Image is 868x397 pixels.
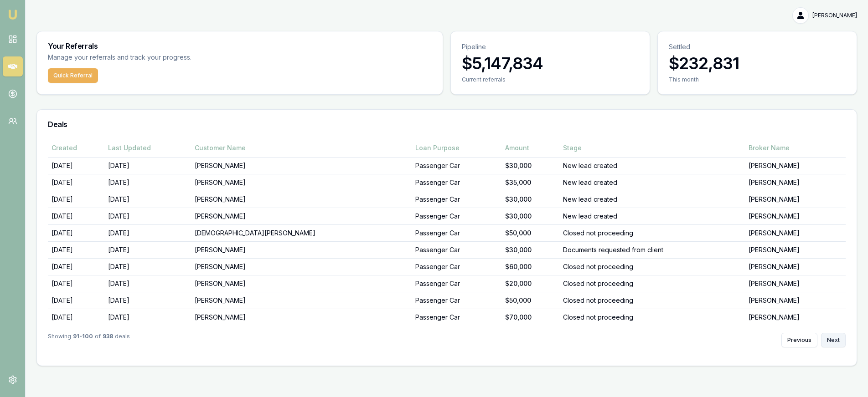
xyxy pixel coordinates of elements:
p: Pipeline [462,42,639,51]
td: [PERSON_NAME] [745,157,846,174]
td: [DATE] [48,191,104,208]
button: Quick Referral [48,68,98,83]
td: [PERSON_NAME] [191,157,412,174]
button: Previous [781,333,817,347]
td: [PERSON_NAME] [191,174,412,191]
td: [DATE] [104,208,191,224]
td: [DATE] [48,208,104,224]
div: $60,000 [505,262,556,271]
td: [DATE] [48,258,104,275]
div: $35,000 [505,178,556,187]
div: Current referrals [462,76,639,83]
img: emu-icon-u.png [7,9,18,20]
td: [DATE] [48,157,104,174]
div: $50,000 [505,229,556,238]
td: New lead created [559,157,745,174]
td: [DATE] [104,241,191,258]
td: [PERSON_NAME] [191,258,412,275]
td: [DATE] [104,258,191,275]
td: [PERSON_NAME] [745,208,846,224]
td: Passenger Car [412,208,501,224]
td: New lead created [559,174,745,191]
td: Closed not proceeding [559,292,745,309]
div: $50,000 [505,296,556,305]
td: [DATE] [104,275,191,292]
td: [PERSON_NAME] [745,309,846,326]
td: Passenger Car [412,191,501,208]
td: [PERSON_NAME] [745,275,846,292]
td: [PERSON_NAME] [191,275,412,292]
td: [DATE] [104,309,191,326]
div: Last Updated [108,143,187,153]
div: Showing of deals [48,333,130,347]
td: Passenger Car [412,241,501,258]
div: This month [669,76,846,83]
td: Closed not proceeding [559,275,745,292]
div: $30,000 [505,212,556,221]
td: [PERSON_NAME] [745,241,846,258]
td: [DATE] [104,224,191,241]
td: [DATE] [48,241,104,258]
td: [PERSON_NAME] [191,241,412,258]
td: [PERSON_NAME] [191,309,412,326]
td: [PERSON_NAME] [191,208,412,224]
h3: $232,831 [669,54,846,72]
td: Passenger Car [412,258,501,275]
td: [PERSON_NAME] [745,191,846,208]
h3: Your Referrals [48,42,432,50]
td: [DATE] [104,157,191,174]
td: [PERSON_NAME] [745,174,846,191]
td: Documents requested from client [559,241,745,258]
h3: Deals [48,121,846,128]
td: Closed not proceeding [559,224,745,241]
div: Created [52,143,101,153]
td: Passenger Car [412,275,501,292]
td: [DATE] [48,309,104,326]
strong: 938 [103,333,113,347]
td: [PERSON_NAME] [191,292,412,309]
td: [DATE] [104,191,191,208]
strong: 91 - 100 [73,333,93,347]
td: [DATE] [48,292,104,309]
td: [PERSON_NAME] [745,258,846,275]
p: Manage your referrals and track your progress. [48,52,281,63]
td: [PERSON_NAME] [745,292,846,309]
div: $30,000 [505,161,556,170]
td: Closed not proceeding [559,309,745,326]
td: New lead created [559,208,745,224]
td: Passenger Car [412,224,501,241]
td: [PERSON_NAME] [191,191,412,208]
div: Customer Name [195,143,408,153]
td: Passenger Car [412,309,501,326]
td: [DATE] [48,174,104,191]
td: Closed not proceeding [559,258,745,275]
p: Settled [669,42,846,51]
td: [DATE] [48,275,104,292]
div: Stage [563,143,741,153]
td: [DATE] [48,224,104,241]
button: Next [821,333,846,347]
td: [DATE] [104,292,191,309]
td: [PERSON_NAME] [745,224,846,241]
div: $30,000 [505,245,556,254]
h3: $5,147,834 [462,54,639,72]
td: Passenger Car [412,157,501,174]
div: $30,000 [505,195,556,204]
div: Loan Purpose [415,143,498,153]
td: Passenger Car [412,174,501,191]
div: Broker Name [749,143,842,153]
div: Amount [505,143,556,153]
td: [DEMOGRAPHIC_DATA][PERSON_NAME] [191,224,412,241]
span: [PERSON_NAME] [812,12,857,19]
td: New lead created [559,191,745,208]
div: $70,000 [505,313,556,322]
div: $20,000 [505,279,556,288]
td: [DATE] [104,174,191,191]
td: Passenger Car [412,292,501,309]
